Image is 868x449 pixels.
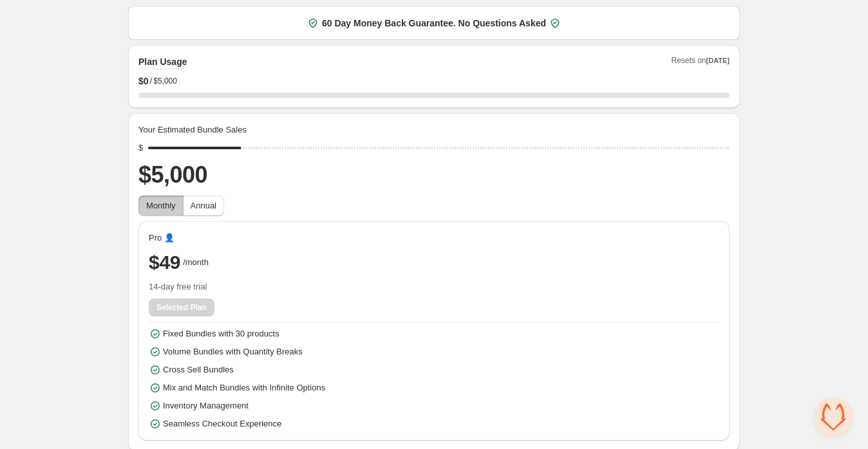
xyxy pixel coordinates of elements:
[149,280,719,293] span: 14-day free trial
[149,250,180,275] span: $49
[163,327,279,340] span: Fixed Bundles with 30 products
[322,17,546,30] span: 60 Day Money Back Guarantee. No Questions Asked
[672,55,730,69] span: Resets on
[191,201,216,210] span: Annual
[163,399,249,412] span: Inventory Management
[149,232,175,244] span: Pro 👤
[183,256,209,269] span: /month
[138,55,187,68] h2: Plan Usage
[138,160,730,190] h2: $5,000
[146,201,176,210] span: Monthly
[706,57,730,64] span: [DATE]
[138,142,143,154] div: $
[138,196,184,216] button: Monthly
[163,345,303,358] span: Volume Bundles with Quantity Breaks
[153,76,177,86] span: $5,000
[138,75,149,87] span: $ 0
[138,124,247,136] span: Your Estimated Bundle Sales
[163,363,234,376] span: Cross Sell Bundles
[163,417,281,430] span: Seamless Checkout Experience
[163,381,325,394] span: Mix and Match Bundles with Infinite Options
[814,398,853,436] a: Open chat
[138,75,730,87] div: /
[183,196,224,216] button: Annual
